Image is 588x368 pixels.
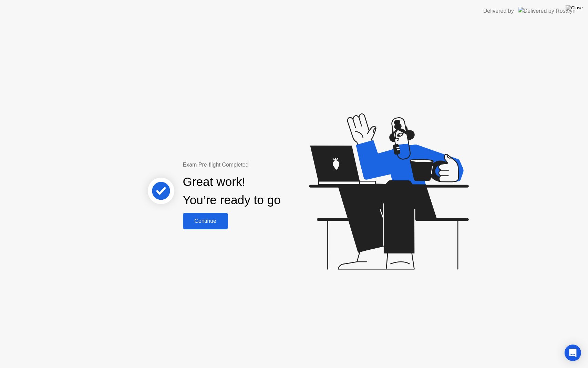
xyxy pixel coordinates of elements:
[483,7,514,15] div: Delivered by
[185,218,226,224] div: Continue
[565,345,581,361] div: Open Intercom Messenger
[518,7,576,15] img: Delivered by Rosalyn
[183,213,228,229] button: Continue
[566,5,583,11] img: Close
[183,161,325,169] div: Exam Pre-flight Completed
[183,173,281,209] div: Great work! You’re ready to go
